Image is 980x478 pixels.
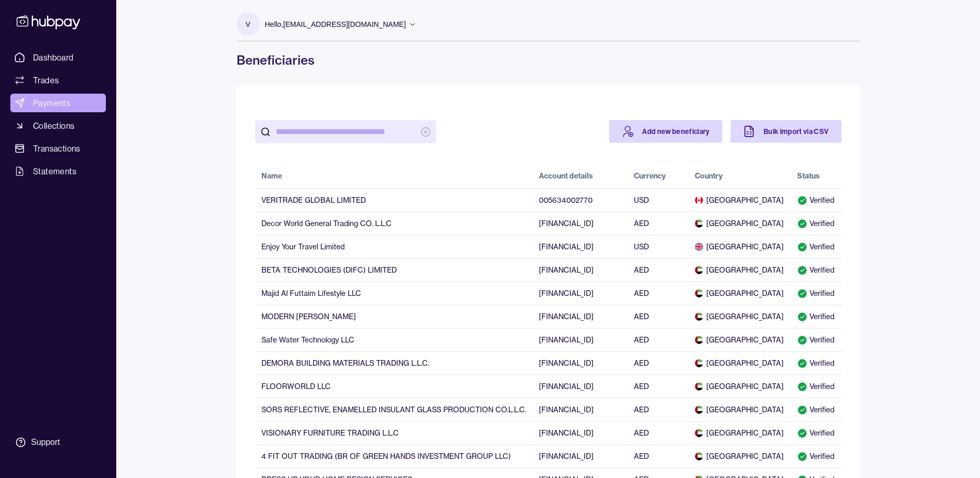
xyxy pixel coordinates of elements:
[33,74,59,86] span: Trades
[255,351,533,375] td: DEMORA BUILDING MATERIALS TRADING L.L.C.
[695,381,785,392] span: [GEOGRAPHIC_DATA]
[255,212,533,235] td: Decor World General Trading CO. L.L.C
[533,421,628,444] td: [FINANCIAL_ID]
[533,375,628,398] td: [FINANCIAL_ID]
[797,358,835,368] div: Verified
[797,288,835,298] div: Verified
[628,235,689,258] td: USD
[797,381,835,392] div: Verified
[797,218,835,229] div: Verified
[10,139,106,158] a: Transactions
[265,19,406,30] p: Hello, [EMAIL_ADDRESS][DOMAIN_NAME]
[533,258,628,281] td: [FINANCIAL_ID]
[539,171,593,181] div: Account details
[237,52,860,68] h1: Beneficiaries
[695,311,785,322] span: [GEOGRAPHIC_DATA]
[533,398,628,421] td: [FINANCIAL_ID]
[628,188,689,212] td: USD
[533,235,628,258] td: [FINANCIAL_ID]
[10,431,106,453] a: Support
[797,265,835,275] div: Verified
[533,188,628,212] td: 005634002770
[609,120,722,143] a: Add new beneficiary
[695,335,785,345] span: [GEOGRAPHIC_DATA]
[695,218,785,229] span: [GEOGRAPHIC_DATA]
[255,328,533,351] td: Safe Water Technology LLC
[10,71,106,89] a: Trades
[261,171,282,181] div: Name
[695,195,785,205] span: [GEOGRAPHIC_DATA]
[276,120,415,143] input: search
[730,120,842,143] a: Bulk import via CSV
[10,48,106,67] a: Dashboard
[628,281,689,305] td: AED
[695,405,785,415] span: [GEOGRAPHIC_DATA]
[797,428,835,438] div: Verified
[255,258,533,281] td: BETA TECHNOLOGIES (DIFC) LIMITED
[628,444,689,468] td: AED
[255,235,533,258] td: Enjoy Your Travel Limited
[628,305,689,328] td: AED
[628,328,689,351] td: AED
[33,51,74,64] span: Dashboard
[33,97,70,109] span: Payments
[634,171,666,181] div: Currency
[797,242,835,252] div: Verified
[255,188,533,212] td: VERITRADE GLOBAL LIMITED
[533,212,628,235] td: [FINANCIAL_ID]
[33,142,81,155] span: Transactions
[255,281,533,305] td: Majid Al Futtaim Lifestyle LLC
[797,405,835,415] div: Verified
[33,165,76,177] span: Statements
[695,428,785,438] span: [GEOGRAPHIC_DATA]
[797,451,835,461] div: Verified
[10,162,106,181] a: Statements
[628,212,689,235] td: AED
[797,195,835,205] div: Verified
[628,351,689,375] td: AED
[10,116,106,135] a: Collections
[695,288,785,298] span: [GEOGRAPHIC_DATA]
[797,171,820,181] div: Status
[695,171,723,181] div: Country
[255,444,533,468] td: 4 FIT OUT TRADING (BR OF GREEN HANDS INVESTMENT GROUP LLC)
[533,305,628,328] td: [FINANCIAL_ID]
[533,281,628,305] td: [FINANCIAL_ID]
[10,94,106,112] a: Payments
[533,351,628,375] td: [FINANCIAL_ID]
[628,258,689,281] td: AED
[628,398,689,421] td: AED
[695,265,785,275] span: [GEOGRAPHIC_DATA]
[533,328,628,351] td: [FINANCIAL_ID]
[33,119,74,132] span: Collections
[695,242,785,252] span: [GEOGRAPHIC_DATA]
[533,444,628,468] td: [FINANCIAL_ID]
[255,398,533,421] td: SORS REFLECTIVE, ENAMELLED INSULANT GLASS PRODUCTION CO.L.L.C.
[695,358,785,368] span: [GEOGRAPHIC_DATA]
[628,375,689,398] td: AED
[628,421,689,444] td: AED
[31,437,60,448] div: Support
[797,335,835,345] div: Verified
[245,19,250,30] p: v
[797,311,835,322] div: Verified
[695,451,785,461] span: [GEOGRAPHIC_DATA]
[255,305,533,328] td: MODERN [PERSON_NAME]
[255,421,533,444] td: VISIONARY FURNITURE TRADING L.L.C
[255,375,533,398] td: FLOORWORLD LLC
